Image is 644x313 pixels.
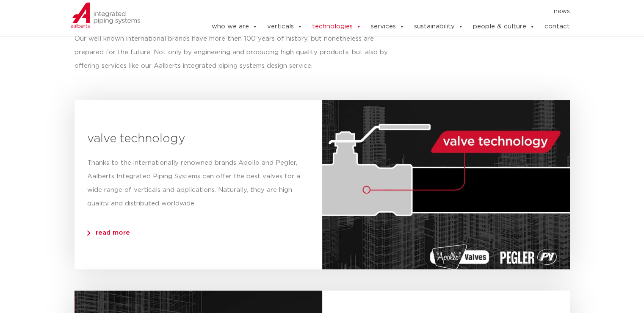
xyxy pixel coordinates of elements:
[75,32,397,73] p: Our well known international brands have more then 100 years of history, but nonetheless are prep...
[267,18,302,35] a: verticals
[553,5,569,18] a: news
[544,18,569,35] a: contact
[211,18,257,35] a: who we are
[473,18,535,35] a: people & culture
[370,18,404,35] a: services
[87,156,310,211] p: Thanks to the internationally renowned brands Apollo and Pegler, Aalberts Integrated Piping Syste...
[87,130,310,148] h3: valve technology
[87,230,130,236] span: read more
[185,5,570,18] nav: Menu
[312,18,361,35] a: technologies
[414,18,463,35] a: sustainability
[87,225,143,236] a: read more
